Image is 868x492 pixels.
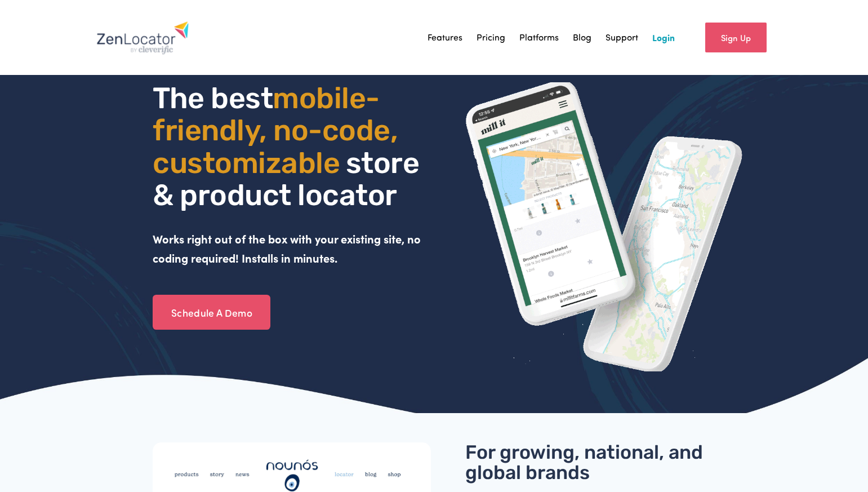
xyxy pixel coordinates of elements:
a: Features [428,29,462,46]
span: For growing, national, and global brands [465,441,707,484]
a: Support [606,29,638,46]
a: Pricing [477,29,505,46]
span: The best [153,81,273,116]
img: Zenlocator [96,21,189,55]
strong: Works right out of the box with your existing site, no coding required! Installs in minutes. [153,231,424,265]
a: Sign Up [705,23,767,52]
img: ZenLocator phone mockup gif [465,82,744,371]
a: Schedule A Demo [153,295,270,330]
span: mobile- friendly, no-code, customizable [153,81,404,180]
a: Login [652,29,675,46]
a: Blog [573,29,591,46]
a: Platforms [519,29,559,46]
span: store & product locator [153,145,425,212]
